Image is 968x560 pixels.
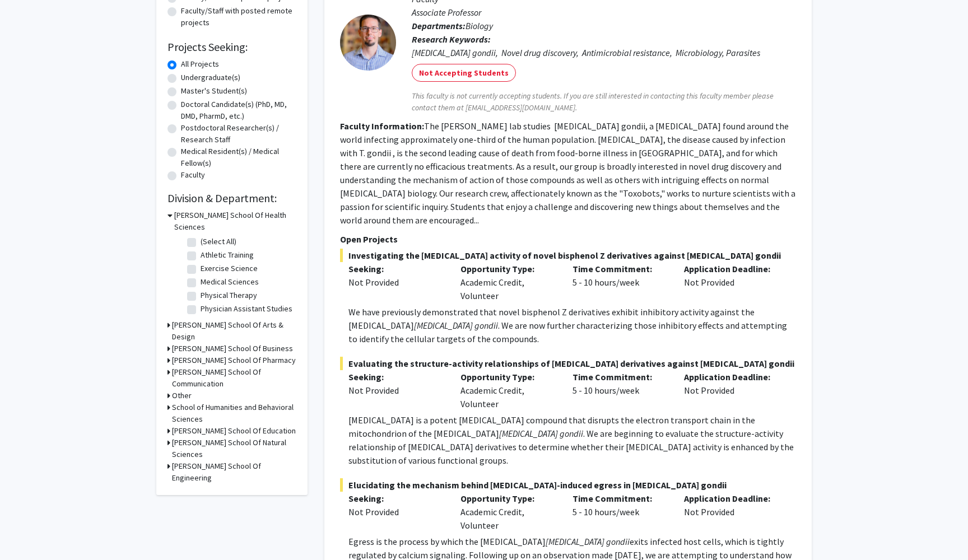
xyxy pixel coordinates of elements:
p: Application Deadline: [684,370,779,384]
b: Departments: [412,20,466,31]
iframe: Chat [8,510,48,552]
b: Research Keywords: [412,34,491,45]
h3: School of Humanities and Behavioral Sciences [172,402,296,425]
div: Academic Credit, Volunteer [452,370,564,410]
span: Investigating the [MEDICAL_DATA] activity of novel bisphenol Z derivatives against [MEDICAL_DATA]... [340,249,796,262]
span: Elucidating the mechanism behind [MEDICAL_DATA]-induced egress in [MEDICAL_DATA] gondii [340,478,796,492]
label: Exercise Science [201,263,258,274]
p: Seeking: [348,492,444,505]
em: [MEDICAL_DATA] gondii [414,320,498,331]
label: Athletic Training [201,249,254,261]
p: Associate Professor [412,6,796,19]
p: Opportunity Type: [460,262,556,276]
p: Application Deadline: [684,492,779,505]
em: [MEDICAL_DATA] gondii [546,536,630,547]
h3: [PERSON_NAME] School Of Arts & Design [172,319,296,343]
p: Time Commitment: [573,492,668,505]
div: Not Provided [676,492,788,532]
p: Seeking: [348,262,444,276]
span: This faculty is not currently accepting students. If you are still interested in contacting this ... [412,90,796,114]
p: Opportunity Type: [460,492,556,505]
p: Time Commitment: [573,370,668,384]
label: Faculty/Staff with posted remote projects [181,5,296,29]
h3: [PERSON_NAME] School Of Engineering [172,460,296,484]
label: Faculty [181,169,205,181]
div: [MEDICAL_DATA] gondii, Novel drug discovery, Antimicrobial resistance, Microbiology, Parasites [412,46,796,59]
div: Not Provided [348,384,444,397]
b: Faculty Information: [340,120,424,132]
div: Not Provided [676,262,788,302]
div: Not Provided [348,505,444,519]
h3: [PERSON_NAME] School Of Pharmacy [172,354,296,366]
h3: [PERSON_NAME] School Of Communication [172,366,296,390]
div: Academic Credit, Volunteer [452,262,564,302]
h3: [PERSON_NAME] School Of Education [172,425,296,437]
h3: [PERSON_NAME] School Of Health Sciences [174,209,296,233]
p: Application Deadline: [684,262,779,276]
div: Academic Credit, Volunteer [452,492,564,532]
p: [MEDICAL_DATA] is a potent [MEDICAL_DATA] compound that disrupts the electron transport chain in ... [348,413,796,467]
div: 5 - 10 hours/week [564,492,676,532]
div: Not Provided [348,276,444,289]
div: Not Provided [676,370,788,410]
span: Biology [466,20,493,31]
h2: Projects Seeking: [167,40,296,54]
h2: Division & Department: [167,192,296,205]
h3: [PERSON_NAME] School Of Natural Sciences [172,437,296,460]
p: Time Commitment: [573,262,668,276]
label: Doctoral Candidate(s) (PhD, MD, DMD, PharmD, etc.) [181,99,296,122]
p: Opportunity Type: [460,370,556,384]
label: Medical Resident(s) / Medical Fellow(s) [181,146,296,169]
fg-read-more: The [PERSON_NAME] lab studies [MEDICAL_DATA] gondii, a [MEDICAL_DATA] found around the world infe... [340,120,795,226]
h3: [PERSON_NAME] School Of Business [172,343,293,354]
span: Evaluating the structure-activity relationships of [MEDICAL_DATA] derivatives against [MEDICAL_DA... [340,357,796,370]
div: 5 - 10 hours/week [564,370,676,410]
em: [MEDICAL_DATA] gondii [499,428,583,439]
div: 5 - 10 hours/week [564,262,676,302]
p: Seeking: [348,370,444,384]
label: All Projects [181,58,219,70]
label: Physical Therapy [201,290,257,301]
label: Postdoctoral Researcher(s) / Research Staff [181,122,296,146]
h3: Other [172,390,192,402]
label: Master's Student(s) [181,85,247,97]
label: Undergraduate(s) [181,72,240,83]
mat-chip: Not Accepting Students [412,64,516,82]
label: Physician Assistant Studies [201,303,292,315]
label: (Select All) [201,236,236,248]
label: Medical Sciences [201,276,259,288]
p: Open Projects [340,232,796,246]
p: We have previously demonstrated that novel bisphenol Z derivatives exhibit inhibitory activity ag... [348,305,796,346]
